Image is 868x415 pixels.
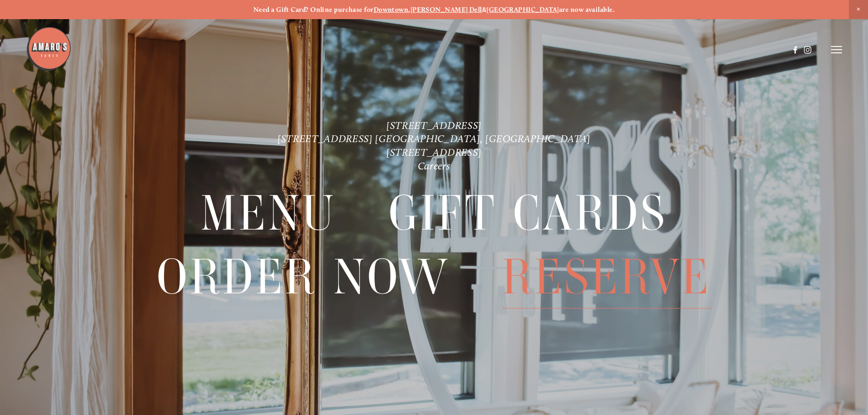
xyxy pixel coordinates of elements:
[386,119,482,132] a: [STREET_ADDRESS]
[386,146,482,159] a: [STREET_ADDRESS]
[157,246,450,308] a: Order Now
[200,182,336,245] a: Menu
[277,133,591,145] a: [STREET_ADDRESS] [GEOGRAPHIC_DATA], [GEOGRAPHIC_DATA]
[26,26,72,72] img: Amaro's Table
[487,5,559,14] a: [GEOGRAPHIC_DATA]
[502,246,711,308] a: Reserve
[389,182,668,245] a: Gift Cards
[482,5,487,14] strong: &
[253,5,374,14] strong: Need a Gift Card? Online purchase for
[374,5,409,14] a: Downtown
[389,182,668,245] span: Gift Cards
[559,5,615,14] strong: are now available.
[411,5,482,14] a: [PERSON_NAME] Dell
[200,182,336,245] span: Menu
[408,5,410,14] strong: ,
[418,160,451,172] a: Careers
